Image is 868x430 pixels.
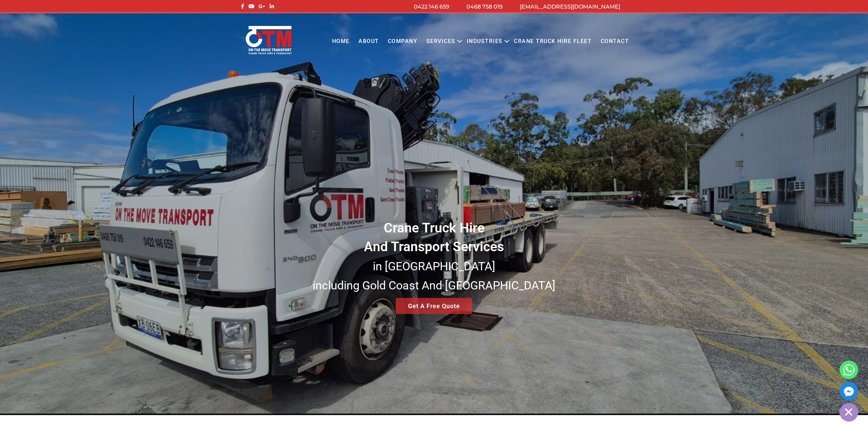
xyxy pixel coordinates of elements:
[840,361,858,379] a: Whatsapp
[414,3,449,10] a: 0422 146 659
[840,382,858,400] a: Facebook_Messenger
[520,3,620,10] a: [EMAIL_ADDRESS][DOMAIN_NAME]
[383,32,422,51] a: COMPANY
[596,32,633,51] a: Contact
[313,259,555,292] small: in [GEOGRAPHIC_DATA] including Gold Coast And [GEOGRAPHIC_DATA]
[462,32,507,51] a: Industries
[327,32,354,51] a: Home
[396,298,472,314] a: Get A Free Quote
[422,32,460,51] a: Services
[510,32,596,51] a: Crane Truck Hire Fleet
[466,3,503,10] a: 0468 758 019
[354,32,383,51] a: About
